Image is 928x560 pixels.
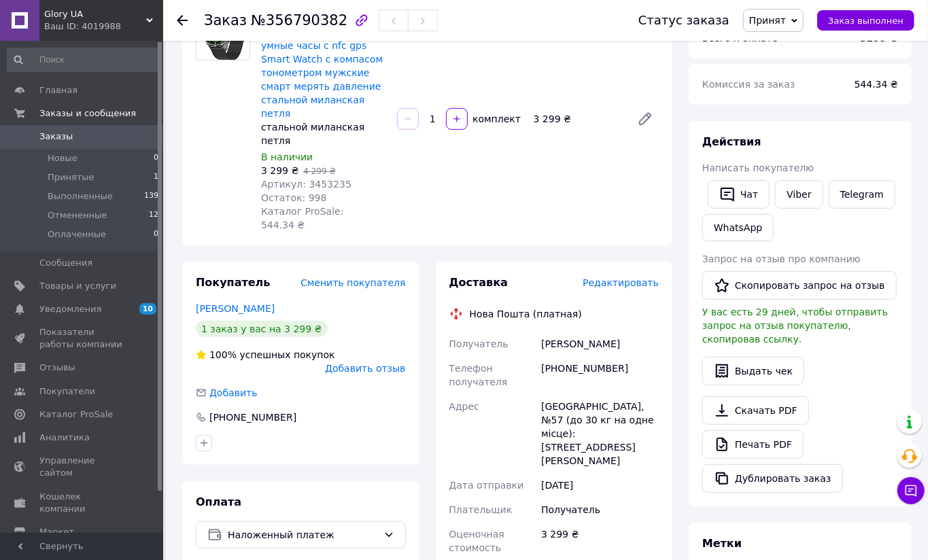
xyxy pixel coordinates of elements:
[449,529,504,553] span: Оценочная стоимость
[44,20,163,33] div: Ваш ID: 4019988
[7,48,160,72] input: Поиск
[209,349,237,360] span: 100%
[775,180,823,209] a: Viber
[196,348,335,362] div: успешных покупок
[48,152,78,164] span: Новые
[538,497,661,522] div: Получатель
[708,180,770,209] button: Чат
[749,15,786,26] span: Принят
[44,8,146,20] span: Glory UA
[261,152,313,162] span: В наличии
[228,527,378,542] span: Наложенный платеж
[702,135,761,148] span: Действия
[449,401,479,412] span: Адрес
[538,522,661,560] div: 3 299 ₴
[702,396,809,425] a: Скачать PDF
[48,190,113,203] span: Выполненные
[855,79,898,90] span: 544.34 ₴
[154,152,158,164] span: 0
[702,162,814,173] span: Написать покупателю
[449,338,509,349] span: Получатель
[261,165,298,176] span: 3 299 ₴
[39,408,113,421] span: Каталог ProSale
[632,105,659,133] a: Редактировать
[702,464,843,493] button: Дублировать заказ
[196,303,275,314] a: [PERSON_NAME]
[39,526,74,538] span: Маркет
[48,171,94,183] span: Принятые
[860,33,898,43] b: 3299 ₴
[638,14,729,27] div: Статус заказа
[261,179,351,190] span: Артикул: 3453235
[303,167,335,176] span: 4 299 ₴
[538,356,661,394] div: [PHONE_NUMBER]
[196,276,270,289] span: Покупатель
[261,206,343,230] span: Каталог ProSale: 544.34 ₴
[209,387,257,398] span: Добавить
[702,214,774,241] a: WhatsApp
[702,271,897,300] button: Скопировать запрос на отзыв
[39,84,78,97] span: Главная
[39,257,92,269] span: Сообщения
[149,209,158,222] span: 12
[196,321,328,337] div: 1 заказ у вас на 3 299 ₴
[139,303,156,315] span: 10
[39,280,116,292] span: Товары и услуги
[702,537,742,550] span: Метки
[39,303,101,315] span: Уведомления
[300,277,405,288] span: Сменить покупателя
[828,16,904,26] span: Заказ выполнен
[154,171,158,183] span: 1
[48,209,107,222] span: Отмененные
[204,12,247,29] span: Заказ
[449,276,509,289] span: Доставка
[39,385,95,398] span: Покупатели
[144,190,158,203] span: 139
[702,307,888,345] span: У вас есть 29 дней, чтобы отправить запрос на отзыв покупателю, скопировав ссылку.
[449,504,513,515] span: Плательщик
[39,491,126,515] span: Кошелек компании
[538,473,661,497] div: [DATE]
[466,307,585,321] div: Нова Пошта (платная)
[538,394,661,473] div: [GEOGRAPHIC_DATA], №57 (до 30 кг на одне місце): [STREET_ADDRESS][PERSON_NAME]
[583,277,659,288] span: Редактировать
[39,455,126,479] span: Управление сайтом
[177,14,188,27] div: Вернуться назад
[538,332,661,356] div: [PERSON_NAME]
[39,362,75,374] span: Отзывы
[48,228,106,241] span: Оплаченные
[251,12,347,29] span: №356790382
[196,495,241,508] span: Оплата
[528,109,626,128] div: 3 299 ₴
[817,10,914,31] button: Заказ выполнен
[325,363,405,374] span: Добавить отзыв
[702,79,795,90] span: Комиссия за заказ
[261,192,327,203] span: Остаток: 998
[702,430,804,459] a: Печать PDF
[39,130,73,143] span: Заказы
[39,107,136,120] span: Заказы и сообщения
[897,477,925,504] button: Чат с покупателем
[829,180,895,209] a: Telegram
[449,480,524,491] span: Дата отправки
[39,326,126,351] span: Показатели работы компании
[154,228,158,241] span: 0
[702,357,804,385] button: Выдать чек
[702,33,778,43] span: Всего к оплате
[449,363,508,387] span: Телефон получателя
[261,27,383,119] a: Водонепроницаемые умные часы с nfc gps Smart Watch с компасом тонометром мужские смарт мерять дав...
[469,112,522,126] div: комплект
[702,253,861,264] span: Запрос на отзыв про компанию
[208,410,298,424] div: [PHONE_NUMBER]
[261,120,386,147] div: стальной миланская петля
[39,432,90,444] span: Аналитика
